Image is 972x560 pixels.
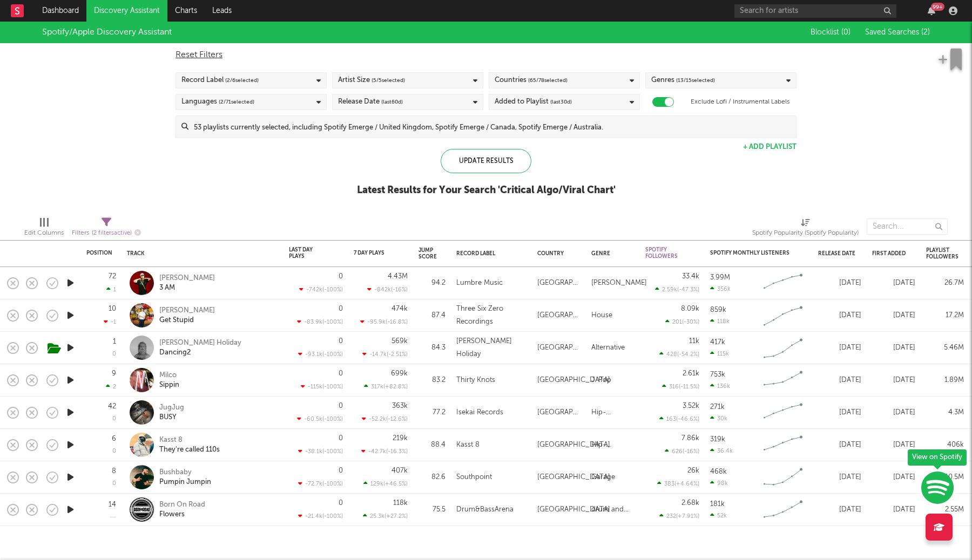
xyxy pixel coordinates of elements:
svg: Chart title [759,302,807,329]
div: 3 AM [159,283,215,293]
div: 407k [391,467,408,474]
span: ( 2 / 71 selected) [219,95,254,108]
div: [PERSON_NAME] [159,306,215,316]
div: -1 [104,318,116,325]
div: BUSY [159,413,184,422]
div: Hip-Hop/Rap [591,439,634,452]
div: 10 [109,305,116,312]
div: Filters(2 filters active) [72,213,141,244]
span: (last 30 d) [550,95,572,108]
div: 1 [106,286,116,293]
div: 0 [112,351,116,357]
div: 8 [112,468,116,475]
div: 77.2 [418,406,446,419]
div: Spotify Popularity (Spotify Popularity) [752,227,859,240]
div: Latest Results for Your Search ' Critical Algo/Viral Chart ' [357,184,616,197]
svg: Chart title [759,464,807,491]
a: [PERSON_NAME]3 AM [159,274,215,293]
div: 129k ( +46.5 % ) [363,480,408,487]
div: Sippin [159,380,179,390]
span: Saved Searches [865,29,930,36]
div: Filters [72,227,141,240]
div: 33.4k [682,273,699,280]
input: 53 playlists currently selected, including Spotify Emerge / United Kingdom, Spotify Emerge / Cana... [188,116,796,138]
div: 42 [108,403,116,410]
div: Kasst 8 [456,439,480,452]
div: 0 [112,416,116,422]
div: Countries [495,74,568,87]
div: -95.9k ( -16.8 % ) [360,318,408,325]
div: Position [86,250,112,256]
div: [DATE] [872,309,915,322]
div: 181k [710,501,725,508]
div: 317k ( +82.8 % ) [364,383,408,390]
div: 1.89M [926,374,964,387]
svg: Chart title [759,334,807,361]
div: 4.43M [388,273,408,280]
button: Saved Searches (2) [862,28,930,37]
div: [GEOGRAPHIC_DATA] [537,471,610,484]
div: 88.4 [418,439,446,452]
div: Three Six Zero Recordings [456,303,526,329]
div: 0 [339,500,343,507]
a: [PERSON_NAME] HolidayDancing2 [159,338,241,358]
div: Spotify/Apple Discovery Assistant [42,26,172,39]
div: 3.99M [710,274,730,281]
div: [PERSON_NAME] Holiday [159,338,241,348]
div: 7.86k [681,435,699,442]
div: 82.6 [418,471,446,484]
div: 859k [710,306,726,313]
div: 0 [112,448,116,454]
div: 25.3k ( +27.2 % ) [363,513,408,520]
input: Search for artists [734,4,896,18]
div: View on Spotify [908,449,967,466]
a: BushbabyPumpin Jumpin [159,468,211,487]
div: Flowers [159,510,205,520]
div: -42.7k ( -16.3 % ) [361,448,408,455]
div: 75.5 [418,503,446,516]
svg: Chart title [759,496,807,523]
div: Edit Columns [24,227,64,240]
div: -38.1k ( -100 % ) [298,448,343,455]
div: [PERSON_NAME] [159,274,215,283]
div: 0 [339,435,343,442]
div: Southpoint [456,471,492,484]
div: 271k [710,404,725,411]
div: Record Label [181,74,259,87]
div: 17.2M [926,309,964,322]
div: Spotify Monthly Listeners [710,250,791,256]
button: + Add Playlist [743,144,796,151]
div: 83.2 [418,374,446,387]
div: 0 [339,305,343,312]
div: 11k [689,338,699,345]
a: Born On RoadFlowers [159,500,205,520]
div: 87.4 [418,309,446,322]
div: 36.4k [710,447,733,454]
div: 14 [109,501,116,508]
div: Update Results [441,149,531,173]
div: 26k [687,467,699,474]
div: 474k [391,305,408,312]
div: They're called 110s [159,445,220,455]
div: [GEOGRAPHIC_DATA] [537,277,580,290]
div: 363k [392,402,408,409]
div: [GEOGRAPHIC_DATA] [537,503,610,516]
span: ( 2 / 6 selected) [225,74,259,87]
div: 0 [339,467,343,474]
svg: Chart title [759,432,807,459]
a: JugJugBUSY [159,403,184,422]
span: ( 2 filters active) [92,230,132,236]
input: Search... [867,218,948,235]
div: Milco [159,371,179,380]
div: 4.3M [926,406,964,419]
div: -21.4k ( -100 % ) [298,513,343,520]
div: 118k [710,318,730,325]
div: 569k [391,338,408,345]
div: [DATE] [818,374,861,387]
div: Spotify Popularity (Spotify Popularity) [752,213,859,244]
div: [DATE] [872,471,915,484]
div: Artist Size [338,74,405,87]
div: Kasst 8 [159,435,220,445]
div: 0 [339,338,343,345]
div: 406k [926,439,964,452]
